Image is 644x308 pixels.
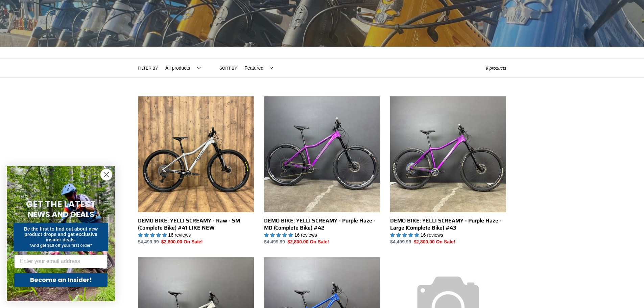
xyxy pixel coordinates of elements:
input: Enter your email address [14,255,108,268]
label: Filter by [138,65,158,71]
span: *And get $10 off your first order* [29,243,92,248]
button: Close dialog [100,169,112,181]
span: GET THE LATEST [26,198,96,210]
span: Be the first to find out about new product drops and get exclusive insider deals. [24,226,98,242]
button: Become an Insider! [14,273,108,287]
span: NEWS AND DEALS [28,209,94,220]
label: Sort by [219,65,237,71]
span: 9 products [486,66,506,71]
